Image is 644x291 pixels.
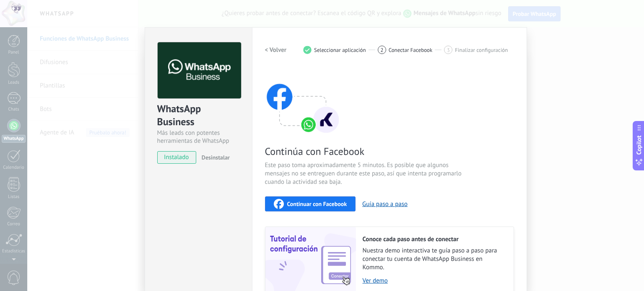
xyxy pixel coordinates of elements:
[363,277,505,285] a: Ver demo
[202,154,230,161] span: Desinstalar
[362,200,408,208] button: Guía paso a paso
[314,47,366,53] span: Seleccionar aplicación
[157,102,240,129] div: WhatsApp Business
[265,42,287,57] button: < Volver
[447,46,450,54] span: 3
[363,235,505,243] h2: Conoce cada paso antes de conectar
[635,135,643,155] span: Copilot
[265,161,465,186] span: Este paso toma aproximadamente 5 minutos. Es posible que algunos mensajes no se entreguen durante...
[265,145,465,158] span: Continúa con Facebook
[455,47,508,53] span: Finalizar configuración
[157,129,240,145] div: Más leads con potentes herramientas de WhatsApp
[158,151,196,164] span: instalado
[265,196,356,211] button: Continuar con Facebook
[158,42,241,99] img: logo_main.png
[287,201,347,207] span: Continuar con Facebook
[265,67,340,134] img: connect with facebook
[363,247,505,272] span: Nuestra demo interactiva te guía paso a paso para conectar tu cuenta de WhatsApp Business en Kommo.
[265,46,287,54] h2: < Volver
[380,46,383,54] span: 2
[198,151,230,164] button: Desinstalar
[389,47,433,53] span: Conectar Facebook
